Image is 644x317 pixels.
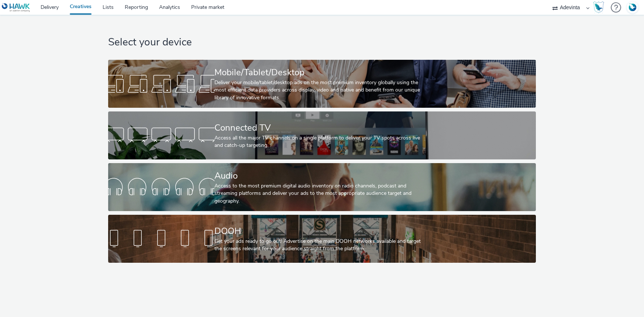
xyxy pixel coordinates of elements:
a: AudioAccess to the most premium digital audio inventory on radio channels, podcast and streaming ... [108,163,536,211]
img: undefined Logo [2,3,30,12]
div: Get your ads ready to go out! Advertise on the main DOOH networks available and target the screen... [214,238,427,253]
div: Audio [214,169,427,182]
a: Mobile/Tablet/DesktopDeliver your mobile/tablet/desktop ads on the most premium inventory globall... [108,60,536,108]
a: Hawk Academy [593,1,607,13]
img: Hawk Academy [593,1,604,13]
div: Access all the major TV channels on a single platform to deliver your TV spots across live and ca... [214,134,427,149]
div: Connected TV [214,121,427,134]
div: Deliver your mobile/tablet/desktop ads on the most premium inventory globally using the most effi... [214,79,427,101]
img: Account FR [627,2,638,13]
a: DOOHGet your ads ready to go out! Advertise on the main DOOH networks available and target the sc... [108,215,536,263]
div: DOOH [214,225,427,238]
h1: Select your device [108,35,536,49]
div: Mobile/Tablet/Desktop [214,66,427,79]
a: Connected TVAccess all the major TV channels on a single platform to deliver your TV spots across... [108,111,536,159]
div: Access to the most premium digital audio inventory on radio channels, podcast and streaming platf... [214,182,427,205]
